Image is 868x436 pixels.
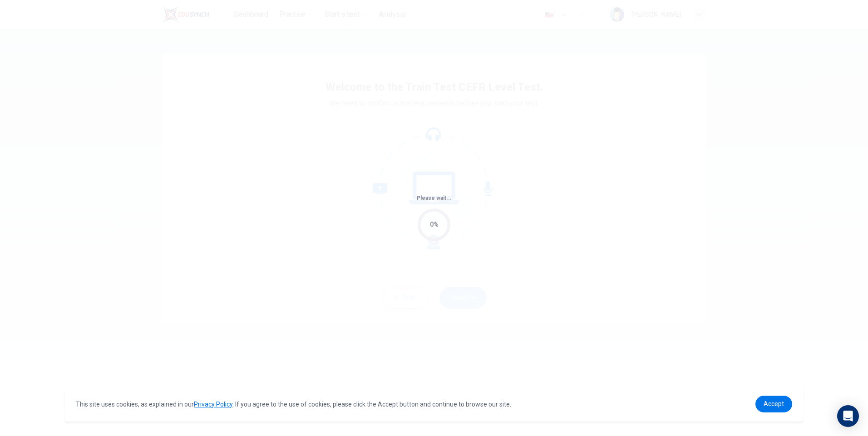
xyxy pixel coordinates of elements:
[764,400,784,407] span: Accept
[194,401,232,408] a: Privacy Policy
[76,401,511,408] span: This site uses cookies, as explained in our . If you agree to the use of cookies, please click th...
[417,195,452,201] span: Please wait...
[430,219,439,230] div: 0%
[755,396,792,412] a: dismiss cookie message
[65,387,803,421] div: cookieconsent
[837,405,859,427] div: Open Intercom Messenger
